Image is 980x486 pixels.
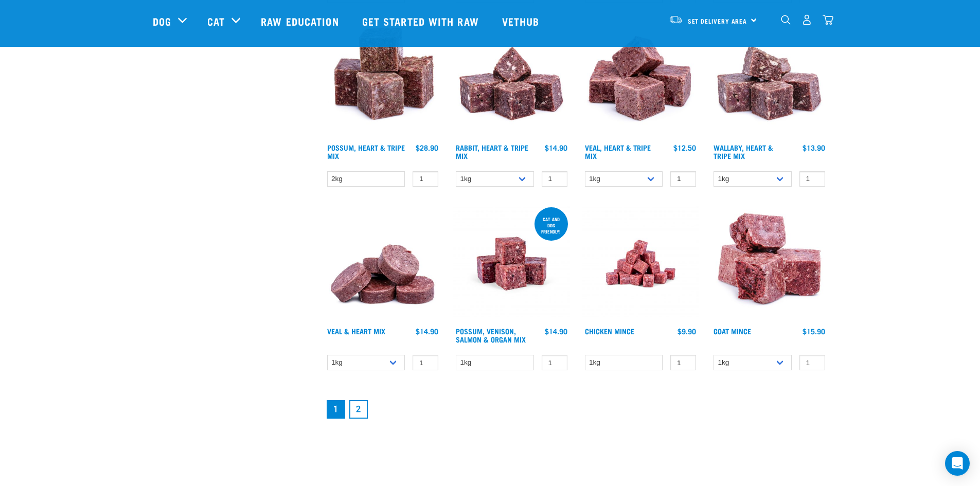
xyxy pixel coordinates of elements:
div: $12.50 [673,143,696,152]
img: Possum Venison Salmon Organ 1626 [453,205,570,322]
input: 1 [670,355,696,371]
div: $14.90 [545,143,567,152]
a: Goat Mince [714,329,751,333]
img: 1174 Wallaby Heart Tripe Mix 01 [711,22,828,138]
div: $14.90 [545,327,567,335]
a: Goto page 2 [349,400,368,419]
input: 1 [799,355,825,371]
a: Veal, Heart & Tripe Mix [585,146,651,157]
img: van-moving.png [669,15,683,24]
input: 1 [542,355,567,371]
span: Set Delivery Area [688,19,747,23]
a: Vethub [492,1,553,42]
div: cat and dog friendly! [534,211,568,239]
input: 1 [670,171,696,187]
div: $15.90 [803,327,825,335]
a: Possum, Venison, Salmon & Organ Mix [456,329,526,341]
input: 1 [799,171,825,187]
img: 1077 Wild Goat Mince 01 [711,205,828,322]
img: user.png [801,14,812,25]
img: home-icon-1@2x.png [781,15,791,25]
a: Wallaby, Heart & Tripe Mix [714,146,773,157]
a: Veal & Heart Mix [327,329,385,333]
a: Possum, Heart & Tripe Mix [327,146,405,157]
input: 1 [413,171,438,187]
input: 1 [542,171,567,187]
img: home-icon@2x.png [823,14,833,25]
div: $13.90 [803,143,825,152]
a: Chicken Mince [585,329,634,333]
div: $14.90 [416,327,438,335]
img: 1175 Rabbit Heart Tripe Mix 01 [453,22,570,138]
nav: pagination [325,398,828,421]
img: Cubes [582,22,699,138]
input: 1 [413,355,438,371]
div: $9.90 [678,327,696,335]
a: Page 1 [327,400,345,419]
a: Raw Education [251,1,351,42]
img: 1067 Possum Heart Tripe Mix 01 [325,22,441,138]
a: Dog [153,13,171,29]
a: Rabbit, Heart & Tripe Mix [456,146,528,157]
a: Cat [207,13,225,29]
div: Open Intercom Messenger [945,451,970,476]
div: $28.90 [416,143,438,152]
img: Chicken M Ince 1613 [582,205,699,322]
a: Get started with Raw [352,1,492,42]
img: 1152 Veal Heart Medallions 01 [325,205,441,322]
